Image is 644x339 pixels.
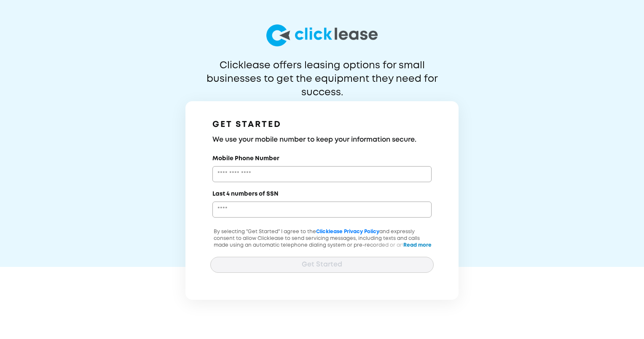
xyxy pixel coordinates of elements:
a: Clicklease Privacy Policy [316,229,379,234]
label: Mobile Phone Number [212,154,279,163]
p: By selecting "Get Started" I agree to the and expressly consent to allow Clicklease to send servi... [210,229,434,269]
button: Get Started [210,257,434,273]
label: Last 4 numbers of SSN [212,190,279,198]
img: logo-larg [266,24,378,46]
p: Clicklease offers leasing options for small businesses to get the equipment they need for success. [186,59,458,86]
h3: We use your mobile number to keep your information secure. [212,135,432,145]
h1: GET STARTED [212,118,432,132]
